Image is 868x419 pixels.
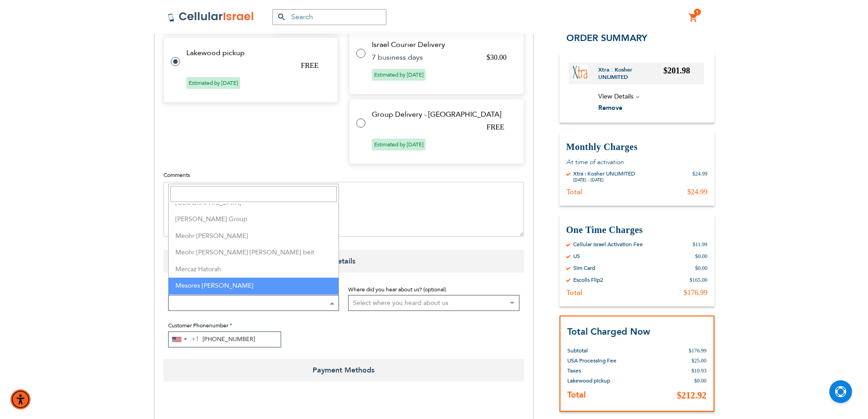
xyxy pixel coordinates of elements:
span: $10.93 [692,367,707,374]
strong: Total [567,389,586,401]
div: $0.00 [695,264,708,272]
div: +1 [191,334,199,345]
span: $176.99 [689,347,707,354]
div: Accessibility Menu [10,389,31,409]
span: Estimated by [DATE] [186,77,240,89]
span: FREE [301,62,318,69]
h3: One Time Charges [566,224,708,236]
img: Cellular Israel Logo [168,11,254,22]
span: Customer Phonenumber [168,322,228,329]
span: $30.00 [487,53,507,61]
span: View Details [598,92,633,101]
span: $25.00 [692,357,707,364]
img: Xtra : Kosher UNLIMITED [572,65,588,80]
div: US [573,253,580,260]
span: $212.92 [677,390,707,400]
a: Xtra : Kosher UNLIMITED [598,66,664,81]
input: Search [272,9,386,25]
th: Subtotal [567,339,638,356]
span: 1 [696,9,699,16]
span: Where did you hear about us? (optional) [348,286,446,293]
td: Lakewood pickup [186,49,327,57]
h3: Monthly Charges [566,141,708,153]
li: Mesores [PERSON_NAME] [169,278,339,295]
span: Estimated by [DATE] [372,69,426,81]
li: Meohr [PERSON_NAME] [169,228,339,245]
span: Details [164,250,524,273]
td: Israel Courier Delivery [372,41,513,49]
span: USA Processing Fee [567,357,616,364]
div: $165.00 [690,276,708,284]
div: $0.00 [695,253,708,260]
span: Payment Methods [164,359,524,382]
div: Escolls Flip2 [573,276,603,284]
div: Total [566,187,582,197]
div: Xtra : Kosher UNLIMITED [573,170,635,177]
div: $11.99 [693,241,708,248]
div: [DATE] - [DATE] [573,177,635,183]
label: Comments [164,171,524,179]
div: $24.99 [688,187,708,197]
span: Lakewood pickup [567,377,610,384]
span: $201.98 [663,66,690,75]
li: Meohr [PERSON_NAME] [PERSON_NAME] beit [169,244,339,261]
a: 1 [688,12,699,23]
li: Mevaseret [169,295,339,311]
div: Sim Card [573,264,595,272]
span: FREE [487,123,504,131]
input: Search [170,186,337,202]
div: $24.99 [693,170,708,183]
th: Taxes [567,366,638,376]
span: Order Summary [566,32,647,44]
p: At time of activation [566,158,708,166]
td: Group Delivery - [GEOGRAPHIC_DATA] [372,110,513,119]
span: Remove [598,103,622,112]
strong: Total Charged Now [567,326,650,338]
div: Cellular Israel Activation Fee [573,241,643,248]
button: Selected country [169,332,199,347]
input: e.g. 201-555-0123 [168,331,281,347]
span: Estimated by [DATE] [372,139,426,150]
span: $0.00 [694,378,707,384]
td: 7 business days [372,53,475,62]
div: $176.99 [684,288,708,297]
div: Total [566,288,582,297]
li: [PERSON_NAME] Group [169,211,339,228]
li: Mercaz Hatorah [169,261,339,278]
